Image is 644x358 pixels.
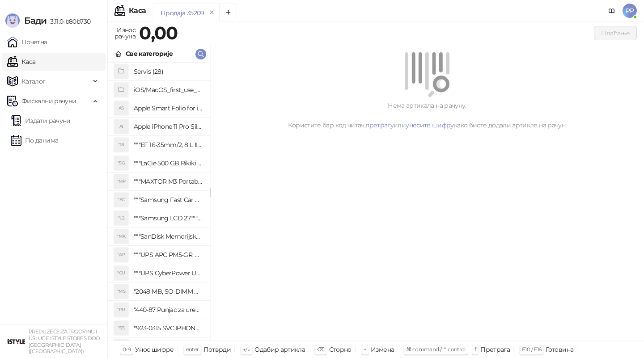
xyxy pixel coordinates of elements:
[114,229,128,244] div: "MK
[186,346,199,353] span: enter
[134,303,203,317] h4: "440-87 Punjac za uredjaje sa micro USB portom 4/1, Stand."
[123,346,131,353] span: 0-9
[108,63,210,341] div: grid
[134,193,203,207] h4: """Samsung Fast Car Charge Adapter, brzi auto punja_, boja crna"""
[623,4,637,18] span: PP
[329,344,352,355] div: Сторно
[114,339,128,354] div: "SD
[206,9,218,17] button: remove
[221,101,633,130] div: Нема артикала на рачуну. Користите бар код читач, или како бисте додали артикле на рачун.
[5,13,20,28] img: Logo
[406,346,466,353] span: ⌘ command / ⌃ control
[29,329,100,354] small: PREDUZEĆE ZA TRGOVINU I USLUGE ISTYLE STORES DOO [GEOGRAPHIC_DATA] ([GEOGRAPHIC_DATA])
[546,344,573,355] div: Готовина
[7,33,47,51] a: Почетна
[134,266,203,280] h4: """UPS CyberPower UT650EG, 650VA/360W , line-int., s_uko, desktop"""
[47,17,90,25] span: 3.11.0-b80b730
[134,119,203,134] h4: Apple iPhone 11 Pro Silicone Case - Black
[365,121,394,129] a: претрагу
[134,156,203,170] h4: """LaCie 500 GB Rikiki USB 3.0 / Ultra Compact & Resistant aluminum / USB 3.0 / 2.5"""""""
[21,92,76,110] span: Фискални рачуни
[161,8,204,18] div: Продаја 35209
[114,248,128,262] div: "AP
[243,346,250,353] span: ↑/↓
[114,266,128,280] div: "CU
[475,346,476,353] span: f
[114,119,128,134] div: AI
[114,193,128,207] div: "FC
[134,83,203,97] h4: iOS/MacOS_first_use_assistance (4)
[11,112,71,130] a: Издати рачуни
[371,344,394,355] div: Измена
[114,321,128,335] div: "S5
[134,211,203,225] h4: """Samsung LCD 27"""" C27F390FHUXEN"""
[113,24,137,42] div: Износ рачуна
[594,26,637,40] button: Плаћање
[134,64,203,79] h4: Servis (28)
[7,53,35,71] a: Каса
[114,138,128,152] div: "18
[114,174,128,189] div: "MP
[364,346,366,353] span: +
[114,303,128,317] div: "PU
[605,4,619,18] a: Документација
[21,72,46,90] span: Каталог
[11,131,58,149] a: По данима
[203,344,231,355] div: Потврди
[134,138,203,152] h4: """EF 16-35mm/2, 8 L III USM"""
[134,284,203,299] h4: "2048 MB, SO-DIMM DDRII, 667 MHz, Napajanje 1,8 0,1 V, Latencija CL5"
[317,346,324,353] span: ⌫
[139,22,178,44] strong: 0,00
[114,211,128,225] div: "L2
[114,284,128,299] div: "MS
[129,7,146,14] div: Каса
[134,229,203,244] h4: """SanDisk Memorijska kartica 256GB microSDXC sa SD adapterom SDSQXA1-256G-GN6MA - Extreme PLUS, ...
[126,49,173,59] div: Све категорије
[480,344,510,355] div: Претрага
[114,101,128,115] div: AS
[219,4,237,21] button: Add tab
[134,321,203,335] h4: "923-0315 SVC,IPHONE 5/5S BATTERY REMOVAL TRAY Držač za iPhone sa kojim se otvara display
[134,174,203,189] h4: """MAXTOR M3 Portable 2TB 2.5"""" crni eksterni hard disk HX-M201TCB/GM"""
[135,344,174,355] div: Унос шифре
[7,333,25,350] img: 64x64-companyLogo-77b92cf4-9946-4f36-9751-bf7bb5fd2c7d.png
[254,344,305,355] div: Одабир артикла
[406,121,454,129] a: унесите шифру
[24,15,47,26] span: Бади
[134,101,203,115] h4: Apple Smart Folio for iPad mini (A17 Pro) - Sage
[114,156,128,170] div: "5G
[522,346,541,353] span: F10 / F16
[134,248,203,262] h4: """UPS APC PM5-GR, Essential Surge Arrest,5 utic_nica"""
[134,339,203,354] h4: "923-0448 SVC,IPHONE,TOURQUE DRIVER KIT .65KGF- CM Šrafciger "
